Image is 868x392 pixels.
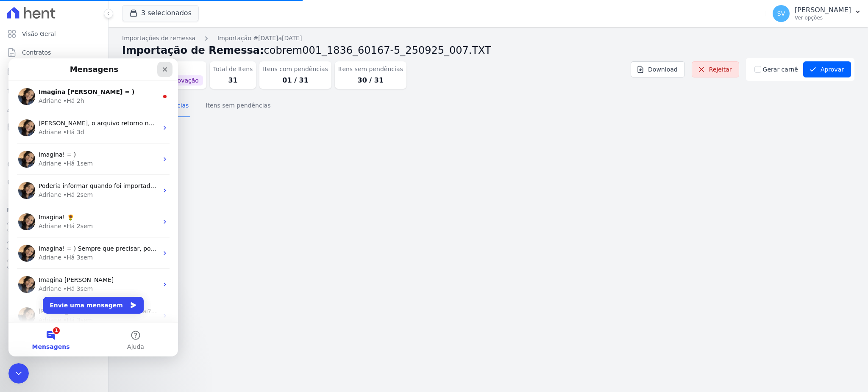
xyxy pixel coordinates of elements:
[213,75,253,86] dd: 31
[30,257,53,266] div: Adriane
[122,43,854,58] h2: Importação de Remessa:
[795,6,851,14] p: [PERSON_NAME]
[264,44,491,56] span: cobrem001_1836_60167-5_250925_007.TXT
[30,249,269,256] span: [PERSON_NAME], bom dia! Como vai? Obrigada pela atualização do distrato. = )
[3,218,105,235] a: Recebíveis
[3,137,105,154] a: Transferências
[30,69,53,78] div: Adriane
[55,69,76,78] div: • Há 3d
[766,2,868,25] button: SV [PERSON_NAME] Ver opções
[30,155,66,162] span: Imagina! 🌻
[55,101,84,110] div: • Há 1sem
[55,132,84,141] div: • Há 2sem
[3,237,105,254] a: Conta Hent
[3,81,105,98] a: Lotes
[30,61,409,68] span: [PERSON_NAME], o arquivo retorno não possui os dados do cliente. Somente o numero do documento + ...
[22,48,51,57] span: Contratos
[263,65,328,74] dt: Itens com pendências
[22,30,56,38] span: Visão Geral
[30,101,53,110] div: Adriane
[795,14,851,21] p: Ver opções
[7,205,101,215] div: Plataformas
[30,93,67,99] span: Imagina! = )
[10,61,27,78] img: Profile image for Adriane
[85,264,170,298] button: Ajuda
[213,65,253,74] dt: Total de Itens
[30,163,53,172] div: Adriane
[34,238,135,255] button: Envie uma mensagem
[122,5,199,21] button: 3 selecionados
[10,124,27,141] img: Profile image for Adriane
[777,11,785,17] span: SV
[3,25,105,42] a: Visão Geral
[30,187,211,193] span: Imagina! = ) Sempre que precisar, pode me acionar aqui. 💙
[692,61,739,77] a: Rejeitar
[8,363,29,384] iframe: Intercom live chat
[338,75,403,86] dd: 30 / 31
[55,257,84,266] div: • Há 3sem
[631,61,685,77] a: Download
[3,44,105,61] a: Contratos
[30,195,53,204] div: Adriane
[338,65,403,74] dt: Itens sem pendências
[263,75,328,86] dd: 01 / 31
[803,61,851,77] button: Aprovar
[119,285,136,291] span: Ajuda
[204,95,272,117] button: Itens sem pendências
[122,34,854,43] nav: Breadcrumb
[30,132,53,141] div: Adriane
[10,218,27,235] img: Profile image for Adriane
[30,124,259,131] span: Poderia informar quando foi importado, por favor? Irei verificar internamente
[3,100,105,117] a: Clientes
[30,218,105,225] span: Imagina [PERSON_NAME]
[55,195,84,204] div: • Há 3sem
[10,186,27,203] img: Profile image for Adriane
[3,119,105,135] a: Minha Carteira
[10,249,27,266] img: Profile image for Adriane
[24,285,61,291] span: Mensagens
[10,92,27,109] img: Profile image for Adriane
[55,163,84,172] div: • Há 2sem
[10,155,27,172] img: Profile image for Adriane
[217,34,302,43] a: Importação #[DATE]a[DATE]
[763,65,798,74] label: Gerar carnê
[3,156,105,173] a: Crédito
[55,226,84,235] div: • Há 3sem
[8,58,178,356] iframe: Intercom live chat
[30,226,53,235] div: Adriane
[122,34,195,43] a: Importações de remessa
[3,174,105,191] a: Negativação
[3,63,105,80] a: Parcelas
